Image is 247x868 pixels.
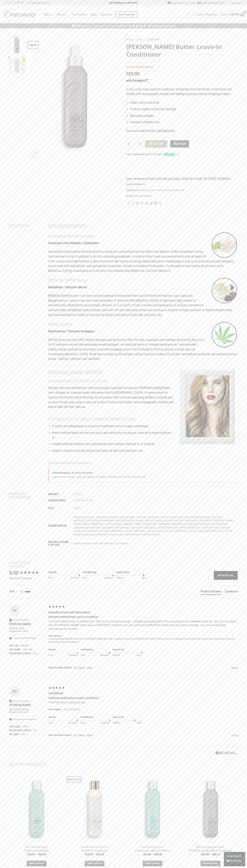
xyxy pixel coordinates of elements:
div: Was this review helpful? [49,666,72,669]
p: [DATE], hemp was the FIRST plant to be spun and turned into fiber for sails, canvases and clothin... [48,338,238,361]
span: reviews [167,24,175,27]
a: [PERSON_NAME] [133,195,151,197]
span: $ [126,72,128,75]
div: Ease of use [116,571,147,574]
a: Follow on LinkedIn [17,1,20,4]
div: Share [87,666,92,669]
a: Shop [44,11,53,18]
a: [GEOGRAPHIC_DATA] [198,0,225,6]
span: – [36,853,37,856]
div: Report [79,666,85,669]
div: Reviews Tabs [201,589,238,597]
bdi: 29.00 [126,71,139,76]
img: REDAVID Cedarwood Shampoo - 1 [9,771,64,844]
span: Login / Register [196,13,217,16]
a: Select options for “Cedarwood Light Conditioner” [143,861,163,866]
li: Helps to improve both the texture and shine of hair with long-term use. [52,448,238,453]
bdi: 92.00 [96,853,104,856]
td: 21.00 × 5 × 5 cm [72,498,238,504]
bdi: 66.00 [212,853,220,856]
div: Write Review [214,571,238,580]
div: Conditioning [81,648,109,651]
a: [GEOGRAPHIC_DATA] [167,0,195,6]
bdi: 28.00 [201,853,209,856]
div: 5.00 star rating [19,570,39,576]
span: 4.9 [148,24,152,27]
div: [DATE] [94,667,238,670]
a: Zoom [31,150,38,157]
strong: with Dynagen-R™ [126,79,148,82]
div: Poor [82,576,92,579]
div: Read All Reviews [226,859,243,864]
p: [PERSON_NAME] and Shine [185,846,236,848]
div: Hair Length: [9,725,21,728]
h3: #redavidsheabutterleavein [48,460,238,466]
a: Share on Threads [141,202,144,205]
div: 4.8 Stars [227,855,242,857]
div: Unfortunately, an error occurred [52,471,234,474]
a: Cedarwood Light Conditioner [135,849,170,852]
div: Short [23,725,28,728]
a: Follow on Twitter [14,1,16,4]
img: Shea Butter Leave-In Conditioner [28,36,121,159]
button: Buy now [170,140,189,148]
div: Poor [49,576,58,579]
a: Email to a Friend [145,202,148,205]
div: Key Features: [49,708,62,711]
p: [PERSON_NAME] butter is an ivory-colored natural fat extracted from seed of the Karite Nut tree, ... [48,294,238,317]
h3: 4 THINGS TO LOVE ABOUT [PERSON_NAME] BUTTER: [48,416,238,422]
a: Share on LinkedIn [154,202,157,205]
h1: [PERSON_NAME] Butter Leave-In Conditioner [126,43,238,58]
span: / [134,38,135,41]
div: I recommend this product [13,718,36,721]
img: REVIEWS.io [226,860,243,862]
span: Earn Rewards [119,13,134,17]
td: 0.29 kg [72,491,238,497]
div: Was this review helpful? [49,734,72,737]
span: $ [38,853,40,856]
div: Poor [81,654,90,657]
span: $ [27,853,29,856]
a: Select options for “Orchid Oil Conditioner” [85,861,105,866]
div: Verified Customer [13,700,29,702]
div: [PERSON_NAME], [GEOGRAPHIC_DATA] [9,627,39,633]
div: Conditioner [49,691,238,695]
nav: Breadcrumb [126,38,238,42]
div: Based on 2 reviews [9,576,47,580]
div: Results [49,716,77,719]
a: Follow on YouTube [21,1,23,4]
img: REDAVID Shea Butter Conditioner - 1 [183,771,238,844]
a: Share on Twitter [136,202,139,205]
div: Good For Dry Hair [63,708,81,711]
h3: Hemp Seed Oil [48,321,238,327]
li: Helps mend split ends [130,100,238,105]
div: 5 star rating [48,605,65,610]
th: Size [48,504,72,513]
li: Eliminates tangles [130,114,238,118]
div: Poor [49,654,58,657]
a: About [57,11,68,18]
bdi: 24.00 [27,853,35,856]
div: I recommend this product [13,637,36,640]
h3: Cymbidium Orchid Complex [48,233,238,239]
div: Excellent [100,721,109,724]
a: Orchid Oil Conditioner [81,849,108,852]
div: Conditioning [82,571,113,574]
div: Ease of use [113,716,141,719]
a: Search [186,12,192,18]
div: Excellent [68,721,77,724]
strong: Free Shipping on Orders $75+ [109,1,138,4]
div: I like this after washing my hair. [49,701,238,704]
strong: Scavenges Free Radicals / Rehydrates [48,241,99,245]
div: Report [79,734,85,737]
div: Poor [81,721,90,724]
div: Yes [74,666,77,669]
span: Cart / [221,13,239,16]
div: Buy Again: [9,733,20,736]
div: Product Reviews [201,590,221,593]
div: [DATE] [94,734,238,737]
div: Difficult [113,654,122,657]
a: Select options for “Cedarwood Shampoo” [27,861,47,866]
li: Protects against every day damage [130,107,238,112]
span: $ [85,853,87,856]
